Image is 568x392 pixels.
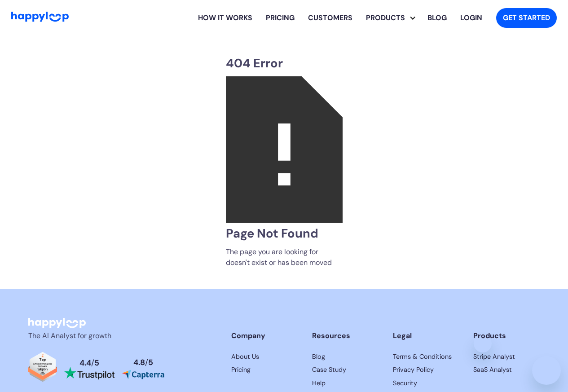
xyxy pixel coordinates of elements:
[312,352,379,362] a: Read HappyLoop case studies
[496,8,557,28] a: Get started with HappyLoop
[231,352,298,362] a: Learn more about HappyLoop
[11,12,69,22] img: HappyLoop Logo
[312,379,379,388] a: Get help with HappyLoop
[226,227,343,239] h2: Page Not Found
[312,365,379,375] a: Read HappyLoop case studies
[532,356,561,385] iframe: Button to launch messaging window
[122,359,165,379] a: Read reviews about HappyLoop on Capterra
[473,365,540,375] a: HappyLoop's Privacy Policy
[301,4,359,32] a: Learn how HappyLoop works
[473,352,540,362] a: HappyLoop's Terms & Conditions
[393,379,459,388] a: HappyLoop's Security Page
[231,330,298,341] div: Company
[133,359,153,367] div: 4.8 5
[359,13,412,23] div: PRODUCTS
[28,352,57,386] a: Read reviews about HappyLoop on Tekpon
[226,57,343,69] h2: 404 Error
[11,12,69,24] a: Go to Home Page
[421,4,454,32] a: Visit the HappyLoop blog for insights
[366,4,421,32] div: PRODUCTS
[454,4,489,32] a: Log in to your HappyLoop account
[226,247,343,268] div: The page you are looking for doesn't exist or has been moved
[64,359,114,379] a: Read reviews about HappyLoop on Trustpilot
[473,330,540,341] div: Products
[145,357,148,367] span: /
[393,352,459,362] a: HappyLoop's Terms & Conditions
[28,330,165,341] p: The AI Analyst for growth
[79,359,99,367] div: 4.4 5
[393,365,459,375] a: HappyLoop's Privacy Policy
[359,4,421,32] div: Explore HappyLoop use cases
[474,335,492,352] iframe: Close message
[91,358,94,368] span: /
[312,330,379,341] div: Resources
[259,4,301,32] a: View HappyLoop pricing plans
[191,4,259,32] a: Learn how HappyLoop works
[231,365,298,375] a: View HappyLoop pricing plans
[393,330,459,341] div: Legal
